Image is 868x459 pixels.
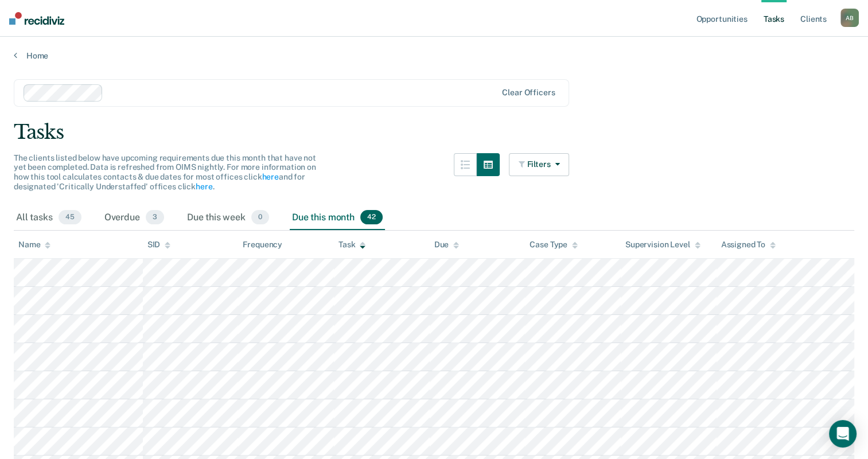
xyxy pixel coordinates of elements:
[14,153,316,191] span: The clients listed below have upcoming requirements due this month that have not yet been complet...
[721,240,776,250] div: Assigned To
[509,153,570,176] button: Filters
[829,420,857,448] div: Open Intercom Messenger
[14,205,84,231] div: All tasks45
[243,240,282,250] div: Frequency
[147,240,171,250] div: SID
[196,182,212,191] a: here
[360,210,383,225] span: 42
[185,205,271,231] div: Due this week0
[9,12,64,25] img: Recidiviz
[14,120,854,144] div: Tasks
[102,205,166,231] div: Overdue3
[251,210,269,225] span: 0
[840,9,859,27] div: A B
[262,172,278,181] a: here
[502,88,555,98] div: Clear officers
[338,240,365,250] div: Task
[14,50,854,61] a: Home
[625,240,700,250] div: Supervision Level
[146,210,164,225] span: 3
[290,205,385,231] div: Due this month42
[434,240,460,250] div: Due
[18,240,50,250] div: Name
[840,9,859,27] button: AB
[59,210,81,225] span: 45
[530,240,578,250] div: Case Type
